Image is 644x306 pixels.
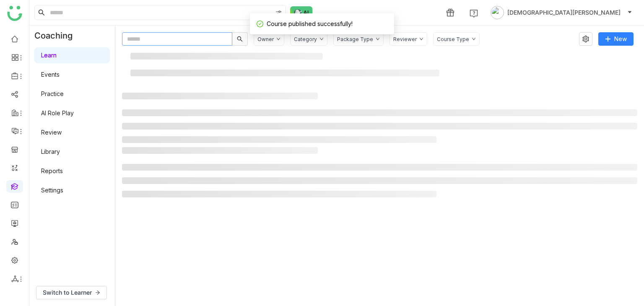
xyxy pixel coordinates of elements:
[275,10,282,16] img: search-type.svg
[7,6,22,21] img: logo
[507,8,621,17] span: [DEMOGRAPHIC_DATA][PERSON_NAME]
[290,6,313,19] img: ask-buddy-normal.svg
[614,34,627,44] span: New
[41,71,60,78] a: Events
[598,32,634,46] button: New
[36,286,107,299] button: Switch to Learner
[41,129,62,136] a: Review
[41,109,74,117] a: AI Role Play
[267,20,353,27] span: Course published successfully!
[294,36,317,42] div: Category
[41,90,64,97] a: Practice
[337,36,373,42] div: Package Type
[41,148,60,155] a: Library
[43,288,92,297] span: Switch to Learner
[41,187,63,194] a: Settings
[41,52,57,59] a: Learn
[393,36,417,42] div: Reviewer
[437,36,469,42] div: Course Type
[41,167,63,174] a: Reports
[489,6,634,19] button: [DEMOGRAPHIC_DATA][PERSON_NAME]
[470,9,478,18] img: help.svg
[491,6,504,19] img: avatar
[257,36,274,42] div: Owner
[29,26,85,46] div: Coaching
